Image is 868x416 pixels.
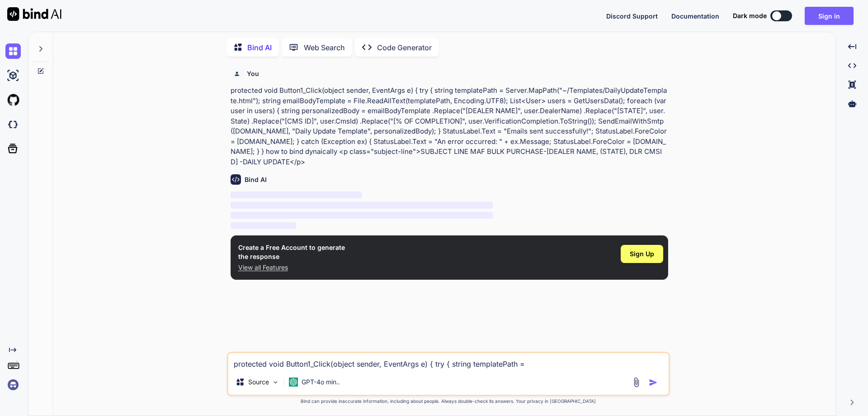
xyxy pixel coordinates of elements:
img: darkCloudIdeIcon [5,117,21,132]
p: GPT-4o min.. [302,378,340,387]
img: githubLight [5,92,21,108]
img: chat [5,43,21,59]
span: Documentation [671,12,719,20]
img: icon [649,378,658,387]
span: ‌ [231,202,493,209]
h6: Bind AI [245,175,267,184]
span: ‌ [231,191,362,198]
img: signin [5,377,21,392]
button: Documentation [671,11,719,21]
p: Source [248,378,269,387]
span: ‌ [231,222,296,229]
span: ‌ [231,212,493,219]
p: View all Features [238,263,345,272]
img: GPT-4o mini [289,378,298,387]
img: Pick Models [272,378,279,386]
h1: Create a Free Account to generate the response [238,243,345,261]
span: Discord Support [606,12,658,20]
p: Bind AI [247,42,272,53]
span: Dark mode [733,11,767,20]
img: ai-studio [5,68,21,83]
p: protected void Button1_Click(object sender, EventArgs e) { try { string templatePath = Server.Map... [231,86,668,167]
img: attachment [631,377,642,387]
span: Sign Up [630,249,654,258]
img: Bind AI [7,7,61,21]
button: Discord Support [606,11,658,21]
p: Code Generator [377,42,432,53]
h6: You [247,69,259,78]
p: Bind can provide inaccurate information, including about people. Always double-check its answers.... [227,398,670,405]
p: Web Search [304,42,345,53]
button: Sign in [805,7,854,25]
